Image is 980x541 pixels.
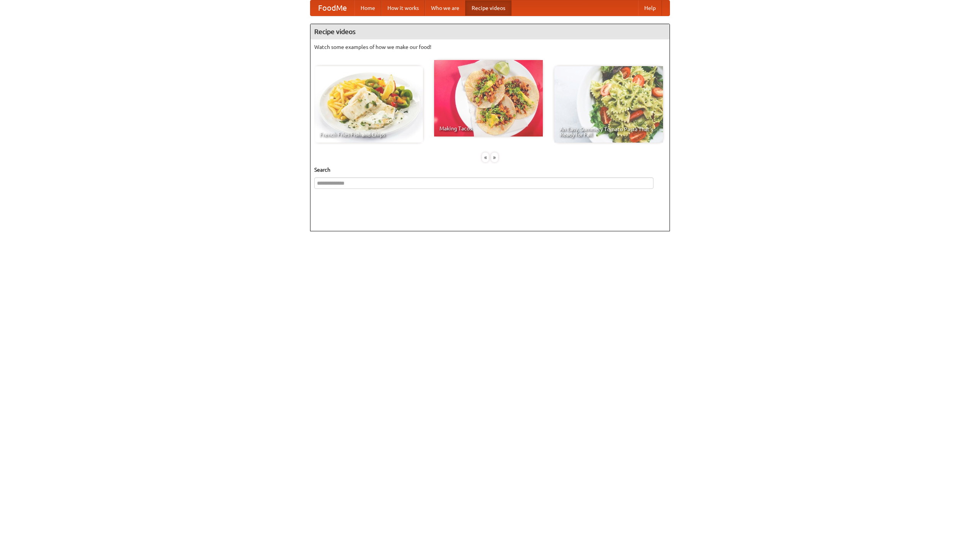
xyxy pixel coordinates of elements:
[434,60,543,136] a: Making Tacos
[314,43,666,51] p: Watch some examples of how we make our food!
[310,0,354,16] a: FoodMe
[354,0,381,16] a: Home
[482,153,489,162] div: «
[314,166,666,174] h5: Search
[554,66,663,143] a: An Easy, Summery Tomato Pasta That's Ready for Fall
[320,132,418,137] span: French Fries Fish and Chips
[314,66,423,143] a: French Fries Fish and Chips
[465,0,511,16] a: Recipe videos
[310,24,670,39] h4: Recipe videos
[560,127,658,137] span: An Easy, Summery Tomato Pasta That's Ready for Fall
[638,0,662,16] a: Help
[491,153,498,162] div: »
[381,0,425,16] a: How it works
[425,0,465,16] a: Who we are
[439,126,537,131] span: Making Tacos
